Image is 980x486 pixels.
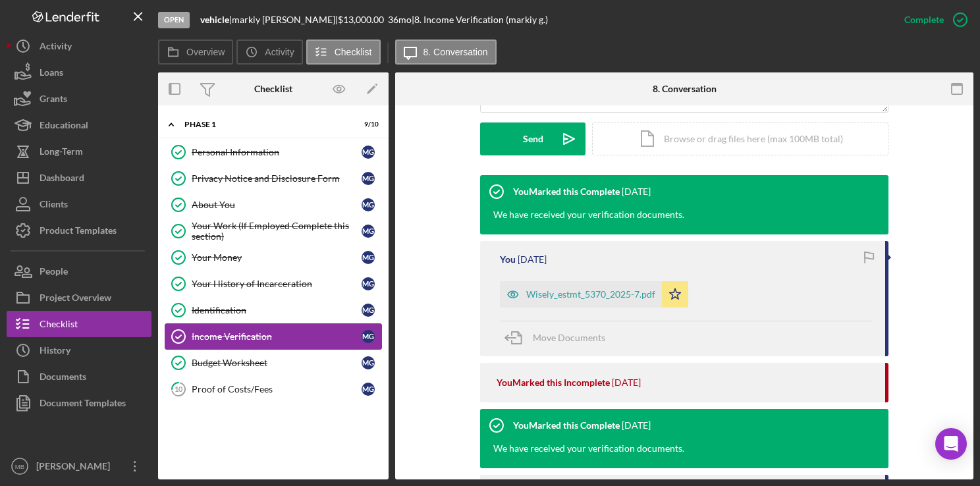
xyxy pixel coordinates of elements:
[165,297,382,323] a: Identificationmg
[7,191,151,217] button: Clients
[192,331,362,342] div: Income Verification
[338,14,388,25] div: $13,000.00
[165,139,382,165] a: Personal Informationmg
[362,356,375,369] div: m g
[7,138,151,165] a: Long-Term
[412,14,548,25] div: | 8. Income Verification (markiy g.)
[612,377,641,388] time: 2025-08-01 16:52
[500,254,516,265] div: You
[165,244,382,271] a: Your Moneymg
[192,147,362,157] div: Personal Information
[500,281,688,308] button: Wisely_estmt_5370_2025-7.pdf
[40,33,72,63] div: Activity
[40,364,86,393] div: Documents
[904,7,944,33] div: Complete
[362,277,375,290] div: m g
[533,332,605,343] span: Move Documents
[362,383,375,396] div: m g
[513,420,620,431] div: You Marked this Complete
[362,330,375,343] div: m g
[186,47,225,57] label: Overview
[158,12,190,28] div: Open
[935,428,967,460] div: Open Intercom Messenger
[362,198,375,211] div: m g
[7,311,151,337] button: Checklist
[40,311,78,340] div: Checklist
[40,112,88,142] div: Educational
[40,258,68,288] div: People
[891,7,973,33] button: Complete
[395,40,497,65] button: 8. Conversation
[165,350,382,376] a: Budget Worksheetmg
[480,122,585,155] button: Send
[7,165,151,191] button: Dashboard
[497,377,610,388] div: You Marked this Incomplete
[165,323,382,350] a: Income Verificationmg
[165,165,382,192] a: Privacy Notice and Disclosure Formmg
[40,138,83,168] div: Long-Term
[236,40,302,65] button: Activity
[7,337,151,364] a: History
[165,271,382,297] a: Your History of Incarcerationmg
[192,252,362,263] div: Your Money
[480,208,697,234] div: We have received your verification documents.
[40,284,111,314] div: Project Overview
[7,86,151,112] button: Grants
[355,121,379,128] div: 9 / 10
[622,420,651,431] time: 2025-08-01 15:39
[40,337,70,367] div: History
[7,33,151,59] button: Activity
[192,173,362,184] div: Privacy Notice and Disclosure Form
[200,14,229,25] b: vehicle
[158,40,233,65] button: Overview
[7,453,151,479] button: MB[PERSON_NAME]
[526,289,655,300] div: Wisely_estmt_5370_2025-7.pdf
[7,59,151,86] button: Loans
[33,453,119,483] div: [PERSON_NAME]
[40,165,84,194] div: Dashboard
[362,304,375,317] div: m g
[7,112,151,138] button: Educational
[7,217,151,244] button: Product Templates
[513,186,620,197] div: You Marked this Complete
[7,258,151,284] button: People
[7,364,151,390] a: Documents
[192,384,362,394] div: Proof of Costs/Fees
[15,463,24,470] text: MB
[192,279,362,289] div: Your History of Incarceration
[265,47,294,57] label: Activity
[192,221,362,242] div: Your Work (If Employed Complete this section)
[200,14,232,25] div: |
[523,122,543,155] div: Send
[165,218,382,244] a: Your Work (If Employed Complete this section)mg
[500,321,618,354] button: Move Documents
[40,390,126,419] div: Document Templates
[165,376,382,402] a: 10Proof of Costs/Feesmg
[518,254,547,265] time: 2025-08-01 16:52
[40,86,67,115] div: Grants
[7,390,151,416] button: Document Templates
[362,225,375,238] div: m g
[165,192,382,218] a: About Youmg
[254,84,292,94] div: Checklist
[232,14,338,25] div: markiy [PERSON_NAME] |
[653,84,717,94] div: 8. Conversation
[306,40,381,65] button: Checklist
[480,442,697,468] div: We have received your verification documents.
[192,305,362,315] div: Identification
[388,14,412,25] div: 36 mo
[192,358,362,368] div: Budget Worksheet
[7,284,151,311] button: Project Overview
[40,217,117,247] div: Product Templates
[362,146,375,159] div: m g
